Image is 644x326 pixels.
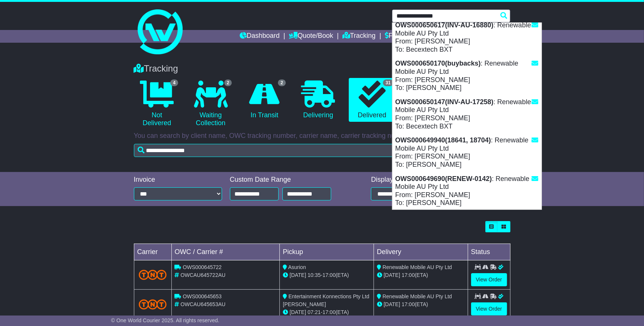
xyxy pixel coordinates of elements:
td: Status [468,244,510,260]
a: View Order [471,302,507,316]
strong: OWS000649940(18641, 18704) [395,136,491,144]
span: 10:35 [308,272,321,278]
span: 17:00 [402,301,415,307]
div: - (ETA) [283,271,371,279]
span: OWCAU645722AU [180,272,225,278]
span: 07:21 [308,309,321,315]
a: Financials [385,30,419,43]
div: Invoice [134,176,222,184]
a: View Order [471,273,507,286]
a: Quote/Book [289,30,333,43]
span: Renewable Mobile AU Pty Ltd [383,293,452,299]
div: (ETA) [377,271,465,279]
span: 31 [383,79,393,86]
strong: OWS000650617(INV-AU-16880) [395,21,494,29]
td: Carrier [134,244,171,260]
span: 17:00 [323,309,336,315]
span: [DATE] [290,272,306,278]
span: 4 [170,79,178,86]
td: OWC / Carrier # [171,244,280,260]
div: Display [371,176,416,184]
img: TNT_Domestic.png [139,299,167,310]
span: OWS000645722 [183,264,222,270]
a: 4 Not Delivered [134,78,180,130]
div: Tracking [130,63,514,74]
span: [DATE] [384,272,400,278]
td: Pickup [280,244,374,260]
span: Asurion [288,264,306,270]
strong: OWS000650170(buybacks) [395,60,481,67]
a: 31 Delivered [349,78,395,122]
a: Tracking [342,30,375,43]
a: 2 Waiting Collection [188,78,234,130]
span: Entertainment Konnections Pty Ltd [PERSON_NAME] [283,293,369,307]
div: Custom Date Range [230,176,350,184]
td: Delivery [374,244,468,260]
span: OWCAU645653AU [180,301,225,307]
div: : Renewable Mobile AU Pty Ltd From: [PERSON_NAME] To: [PERSON_NAME] [392,133,542,172]
a: Dashboard [240,30,280,43]
p: You can search by client name, OWC tracking number, carrier name, carrier tracking number or refe... [134,132,510,140]
span: OWS000645653 [183,293,222,299]
span: [DATE] [290,309,306,315]
a: 2 In Transit [241,78,287,122]
div: - (ETA) [283,308,371,316]
span: 2 [278,79,286,86]
span: 2 [224,79,232,86]
img: TNT_Domestic.png [139,270,167,280]
a: Delivering [295,78,341,122]
div: : Renewable Mobile AU Pty Ltd From: [PERSON_NAME] To: [PERSON_NAME] [392,57,542,95]
strong: OWS000650147(INV-AU-17258) [395,98,494,106]
strong: OWS000649690(RENEW-0142) [395,175,492,182]
span: [DATE] [384,301,400,307]
span: © One World Courier 2025. All rights reserved. [111,317,219,323]
span: 17:00 [323,272,336,278]
div: : Renewable Mobile AU Pty Ltd From: [PERSON_NAME] To: [PERSON_NAME] [392,172,542,210]
div: (ETA) [377,301,465,308]
div: : Renewable Mobile AU Pty Ltd From: [PERSON_NAME] To: Becextech BXT [392,18,542,57]
span: Renewable Mobile AU Pty Ltd [383,264,452,270]
span: 17:00 [402,272,415,278]
div: : Renewable Mobile AU Pty Ltd From: [PERSON_NAME] To: Becextech BXT [392,95,542,133]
